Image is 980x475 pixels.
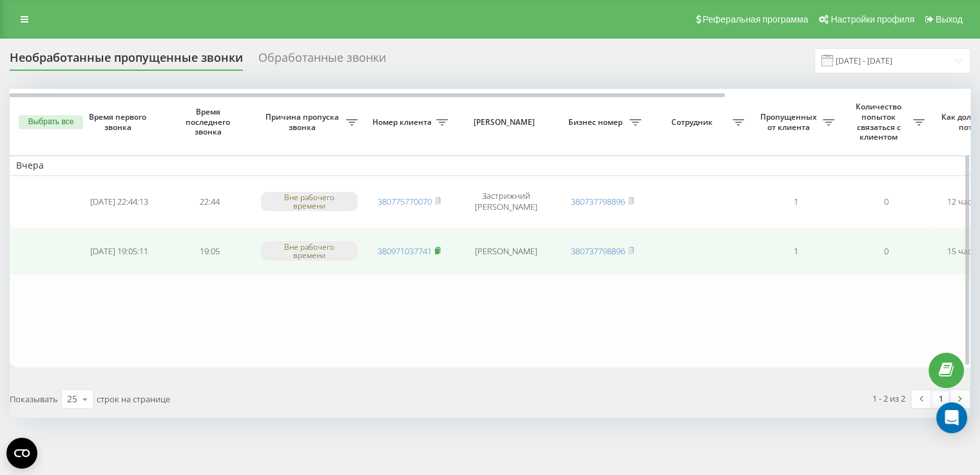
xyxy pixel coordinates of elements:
a: 380775770070 [378,196,432,207]
span: Количество попыток связаться с клиентом [847,102,913,142]
span: Пропущенных от клиента [757,112,823,132]
span: Показывать [10,393,58,405]
td: 19:05 [164,228,255,275]
td: 1 [751,178,841,225]
td: [DATE] 19:05:11 [74,228,164,275]
span: [PERSON_NAME] [465,117,546,127]
a: 1 [931,390,950,408]
span: Сотрудник [654,117,733,127]
div: Вне рабочего времени [261,192,358,211]
td: 22:44 [164,178,255,225]
a: 380971037741 [378,245,432,257]
span: Время первого звонка [84,112,154,132]
td: Застрижний [PERSON_NAME] [454,178,557,225]
td: 0 [841,178,931,225]
span: Причина пропуска звонка [261,112,346,132]
div: Вне рабочего времени [261,241,358,261]
span: Номер клиента [370,117,436,127]
span: Время последнего звонка [175,107,244,137]
div: 1 - 2 из 2 [872,392,905,405]
td: 0 [841,228,931,275]
span: Реферальная программа [702,14,808,24]
td: [DATE] 22:44:13 [74,178,164,225]
div: 25 [67,393,77,405]
span: Выход [936,14,963,24]
span: Настройки профиля [831,14,914,24]
button: Open CMP widget [6,438,37,469]
div: Необработанные пропущенные звонки [10,51,243,71]
div: Open Intercom Messenger [936,402,967,433]
td: 1 [751,228,841,275]
span: строк на странице [97,393,170,405]
div: Обработанные звонки [258,51,386,71]
a: 380737798896 [571,245,625,257]
span: Бизнес номер [564,117,629,127]
a: 380737798896 [571,196,625,207]
td: [PERSON_NAME] [454,228,557,275]
button: Выбрать все [19,115,83,129]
